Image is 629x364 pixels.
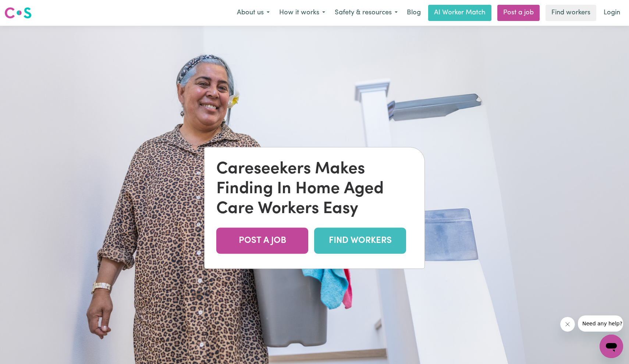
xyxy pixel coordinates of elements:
iframe: Message from company [578,315,623,332]
iframe: Close message [560,317,575,332]
a: POST A JOB [216,227,308,254]
img: Careseekers logo [4,6,32,20]
a: AI Worker Match [428,5,491,21]
button: Safety & resources [330,5,402,21]
a: Login [599,5,625,21]
a: FIND WORKERS [314,227,406,254]
a: Post a job [497,5,540,21]
iframe: Button to launch messaging window [600,335,623,358]
button: How it works [274,5,330,21]
button: About us [232,5,274,21]
a: Blog [402,5,425,21]
a: Find workers [546,5,596,21]
div: Careseekers Makes Finding In Home Aged Care Workers Easy [216,159,413,219]
a: Careseekers logo [4,4,32,21]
